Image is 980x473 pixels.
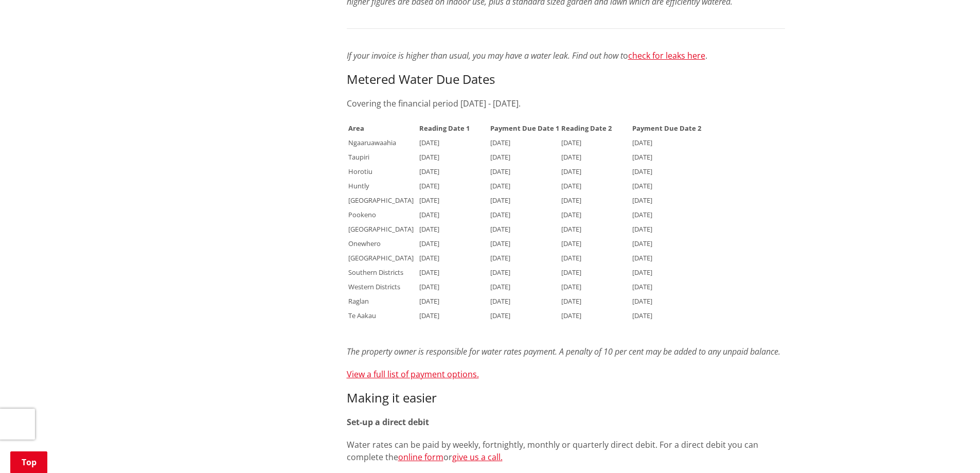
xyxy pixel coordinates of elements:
[347,416,429,428] strong: Set-up a direct debit
[419,282,439,291] span: [DATE]
[561,124,612,133] strong: Reading Date 2
[347,97,785,110] p: Covering the financial period [DATE] - [DATE].
[628,50,705,61] a: check for leaks here
[561,167,581,176] span: [DATE]
[561,296,581,306] span: [DATE]
[348,124,364,133] strong: Area
[419,181,439,190] span: [DATE]
[632,167,652,176] span: [DATE]
[348,253,414,262] span: [GEOGRAPHIC_DATA]
[419,124,470,133] strong: Reading Date 1
[490,282,510,291] span: [DATE]
[632,138,652,147] span: [DATE]
[348,152,369,162] span: Taupiri
[933,430,970,467] iframe: Messenger Launcher
[347,439,785,463] p: Water rates can be paid by weekly, fortnightly, monthly or quarterly direct debit. For a direct d...
[561,181,581,190] span: [DATE]
[348,239,381,248] span: Onewhero
[561,152,581,162] span: [DATE]
[490,253,510,262] span: [DATE]
[10,451,47,473] a: Top
[490,138,510,147] span: [DATE]
[419,152,439,162] span: [DATE]
[348,296,369,306] span: Raglan
[348,224,414,234] span: [GEOGRAPHIC_DATA]
[348,196,414,205] span: [GEOGRAPHIC_DATA]
[561,268,581,277] span: [DATE]
[419,253,439,262] span: [DATE]
[632,152,652,162] span: [DATE]
[632,124,701,133] strong: Payment Due Date 2
[561,311,581,320] span: [DATE]
[419,167,439,176] span: [DATE]
[632,296,652,306] span: [DATE]
[398,451,443,463] a: online form
[561,253,581,262] span: [DATE]
[347,391,785,406] h3: Making it easier
[490,181,510,190] span: [DATE]
[419,196,439,205] span: [DATE]
[632,239,652,248] span: [DATE]
[419,224,439,234] span: [DATE]
[490,311,510,320] span: [DATE]
[632,224,652,234] span: [DATE]
[632,282,652,291] span: [DATE]
[348,311,376,320] span: Te Aakau
[490,210,510,219] span: [DATE]
[347,50,623,61] em: If your invoice is higher than usual, you may have a water leak. Find out how t
[348,210,376,219] span: Pookeno
[632,196,652,205] span: [DATE]
[348,268,403,277] span: Southern Districts
[490,268,510,277] span: [DATE]
[632,311,652,320] span: [DATE]
[561,138,581,147] span: [DATE]
[561,196,581,205] span: [DATE]
[490,167,510,176] span: [DATE]
[347,49,785,62] p: o .
[348,138,396,147] span: Ngaaruawaahia
[347,369,479,380] a: View a full list of payment options.
[490,196,510,205] span: [DATE]
[348,282,400,291] span: Western Districts
[561,224,581,234] span: [DATE]
[419,138,439,147] span: [DATE]
[490,152,510,162] span: [DATE]
[419,268,439,277] span: [DATE]
[419,239,439,248] span: [DATE]
[632,210,652,219] span: [DATE]
[632,253,652,262] span: [DATE]
[490,124,559,133] strong: Payment Due Date 1
[419,210,439,219] span: [DATE]
[632,181,652,190] span: [DATE]
[419,296,439,306] span: [DATE]
[348,181,369,190] span: Huntly
[419,311,439,320] span: [DATE]
[632,268,652,277] span: [DATE]
[490,296,510,306] span: [DATE]
[490,224,510,234] span: [DATE]
[561,210,581,219] span: [DATE]
[347,72,785,87] h3: Metered Water Due Dates
[561,239,581,248] span: [DATE]
[490,239,510,248] span: [DATE]
[452,451,503,463] a: give us a call.
[348,167,372,176] span: Horotiu
[561,282,581,291] span: [DATE]
[347,346,780,357] em: The property owner is responsible for water rates payment. A penalty of 10 per cent may be added ...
